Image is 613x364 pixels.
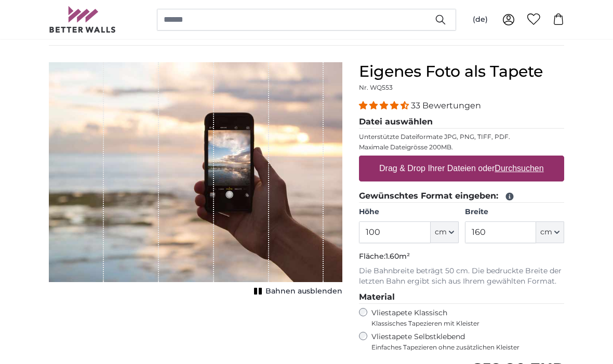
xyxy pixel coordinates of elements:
label: Vliestapete Klassisch [371,308,555,328]
label: Höhe [359,207,458,217]
button: (de) [464,10,496,29]
img: Betterwalls [49,6,116,33]
span: 1.60m² [385,251,410,261]
div: 1 of 1 [49,62,342,299]
p: Maximale Dateigrösse 200MB. [359,143,564,151]
label: Breite [465,207,564,217]
label: Drag & Drop Ihrer Dateien oder [375,158,548,179]
h1: Eigenes Foto als Tapete [359,62,564,81]
span: Klassisches Tapezieren mit Kleister [371,319,555,328]
legend: Gewünschtes Format eingeben: [359,190,564,203]
p: Fläche: [359,251,564,262]
button: Bahnen ausblenden [251,284,342,299]
span: cm [540,227,552,237]
button: cm [431,221,459,243]
span: cm [435,227,447,237]
p: Unterstützte Dateiformate JPG, PNG, TIFF, PDF. [359,133,564,141]
label: Vliestapete Selbstklebend [371,332,564,352]
span: Bahnen ausblenden [265,286,342,297]
span: 33 Bewertungen [411,101,481,110]
p: Die Bahnbreite beträgt 50 cm. Die bedruckte Breite der letzten Bahn ergibt sich aus Ihrem gewählt... [359,266,564,287]
span: Nr. WQ553 [359,83,393,91]
legend: Datei auswählen [359,116,564,129]
span: 4.33 stars [359,101,411,110]
legend: Material [359,291,564,304]
button: cm [536,221,564,243]
u: Durchsuchen [495,164,544,173]
span: Einfaches Tapezieren ohne zusätzlichen Kleister [371,343,564,352]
